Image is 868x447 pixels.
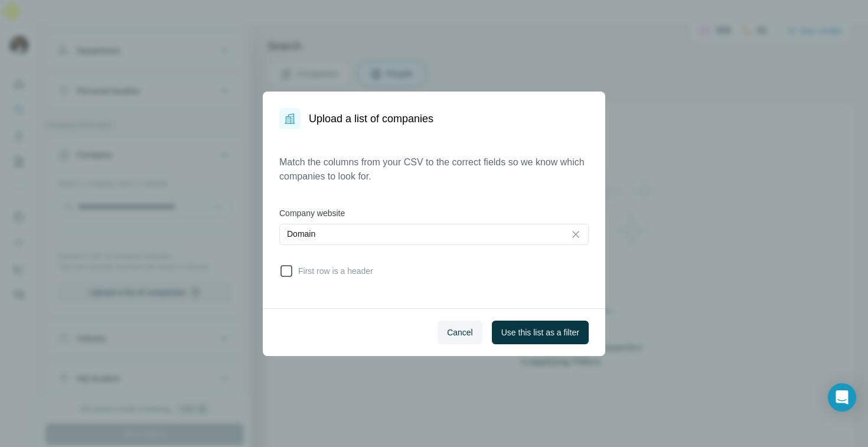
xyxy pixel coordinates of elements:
label: Company website [279,207,589,219]
h1: Upload a list of companies [309,110,433,127]
span: First row is a header [293,265,373,277]
span: Cancel [447,327,473,338]
div: Open Intercom Messenger [828,383,856,412]
span: Use this list as a filter [501,327,579,338]
p: Domain [287,228,315,240]
button: Cancel [438,321,482,344]
p: Match the columns from your CSV to the correct fields so we know which companies to look for. [279,155,589,184]
button: Use this list as a filter [492,321,589,344]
